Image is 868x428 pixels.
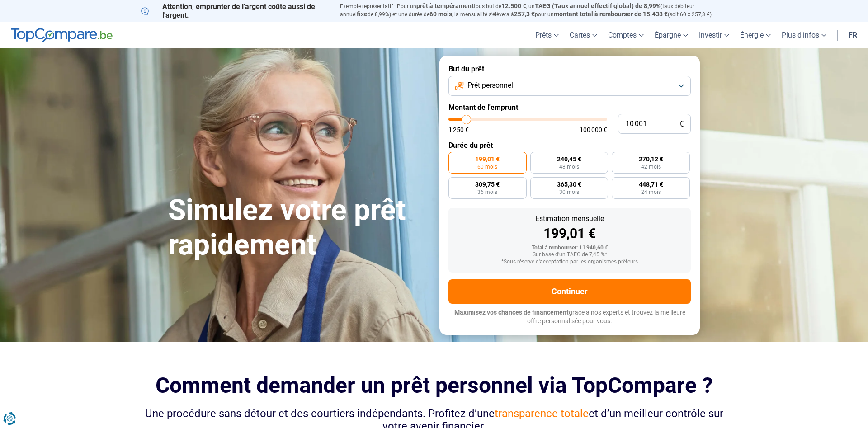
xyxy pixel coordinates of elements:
[639,156,663,162] span: 270,12 €
[557,181,581,188] span: 365,30 €
[448,141,691,150] label: Durée du prêt
[564,22,603,48] a: Cartes
[580,127,607,133] span: 100 000 €
[340,2,727,19] p: Exemple représentatif : Pour un tous but de , un (taux débiteur annuel de 8,99%) et une durée de ...
[456,259,684,265] div: *Sous réserve d'acceptation par les organismes prêteurs
[776,22,832,48] a: Plus d'infos
[649,22,693,48] a: Épargne
[475,181,500,188] span: 309,75 €
[448,308,691,326] p: grâce à nos experts et trouvez la meilleure offre personnalisée pour vous.
[141,2,329,19] p: Attention, emprunter de l'argent coûte aussi de l'argent.
[456,227,684,240] div: 199,01 €
[448,103,691,112] label: Montant de l'emprunt
[693,22,735,48] a: Investir
[467,80,513,90] span: Prêt personnel
[559,189,579,195] span: 30 mois
[559,164,579,169] span: 48 mois
[477,164,497,169] span: 60 mois
[416,2,474,9] span: prêt à tempérament
[477,189,497,195] span: 36 mois
[679,120,684,128] span: €
[639,181,663,188] span: 448,71 €
[11,28,113,42] img: TopCompare
[456,215,684,222] div: Estimation mensuelle
[448,76,691,96] button: Prêt personnel
[454,309,569,316] span: Maximisez vos chances de financement
[641,164,661,169] span: 42 mois
[735,22,776,48] a: Énergie
[603,22,649,48] a: Comptes
[357,10,368,18] span: fixe
[168,193,429,263] h1: Simulez votre prêt rapidement
[501,2,526,9] span: 12.500 €
[456,245,684,251] div: Total à rembourser: 11 940,60 €
[554,10,668,18] span: montant total à rembourser de 15.438 €
[429,10,452,18] span: 60 mois
[448,127,469,133] span: 1 250 €
[475,156,500,162] span: 199,01 €
[641,189,661,195] span: 24 mois
[514,10,535,18] span: 257,3 €
[141,373,727,398] h2: Comment demander un prêt personnel via TopCompare ?
[843,22,863,48] a: fr
[557,156,581,162] span: 240,45 €
[448,65,691,73] label: But du prêt
[535,2,660,9] span: TAEG (Taux annuel effectif global) de 8,99%
[448,279,691,304] button: Continuer
[456,252,684,258] div: Sur base d'un TAEG de 7,45 %*
[530,22,564,48] a: Prêts
[495,407,589,420] span: transparence totale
